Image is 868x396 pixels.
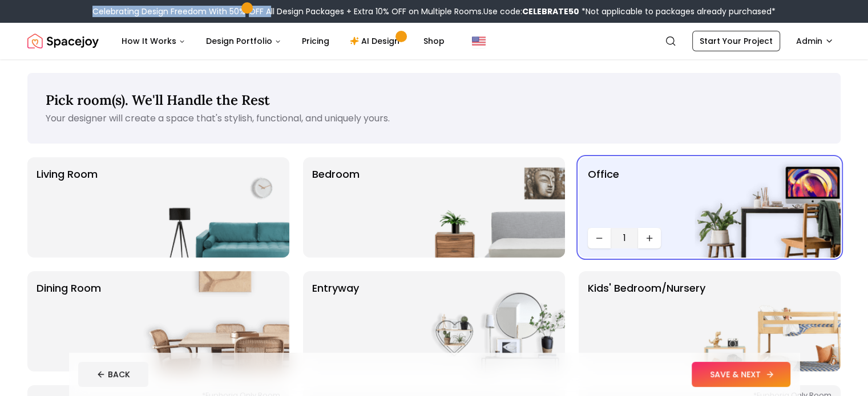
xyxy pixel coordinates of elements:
button: Increase quantity [638,228,661,248]
a: Pricing [293,30,338,52]
img: Spacejoy Logo [27,30,99,52]
img: Living Room [143,157,289,258]
a: Spacejoy [27,30,99,52]
p: Dining Room [37,280,101,362]
a: Start Your Project [692,31,780,51]
p: Bedroom [312,166,360,248]
button: BACK [78,362,148,387]
button: How It Works [112,30,195,52]
p: Office [588,166,619,223]
nav: Main [112,30,454,52]
nav: Global [27,23,841,59]
img: United States [472,34,486,48]
img: Dining Room [143,271,289,371]
button: SAVE & NEXT [692,362,790,387]
p: Living Room [37,166,98,248]
a: Shop [414,30,454,52]
span: Use code: [483,6,579,17]
img: Bedroom [419,157,565,258]
button: Decrease quantity [588,228,611,248]
img: entryway [419,271,565,371]
span: 1 [615,231,633,245]
button: Design Portfolio [197,30,290,52]
img: Kids' Bedroom/Nursery [695,271,841,371]
p: Your designer will create a space that's stylish, functional, and uniquely yours. [46,112,822,125]
p: entryway [312,280,359,362]
img: Office [695,157,841,258]
a: AI Design [341,30,412,52]
span: Pick room(s). We'll Handle the Rest [46,91,270,109]
div: Celebrating Design Freedom With 50% OFF All Design Packages + Extra 10% OFF on Multiple Rooms. [92,6,776,17]
p: Kids' Bedroom/Nursery [588,280,705,362]
button: Admin [789,31,841,51]
span: *Not applicable to packages already purchased* [579,6,776,17]
b: CELEBRATE50 [522,6,579,17]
